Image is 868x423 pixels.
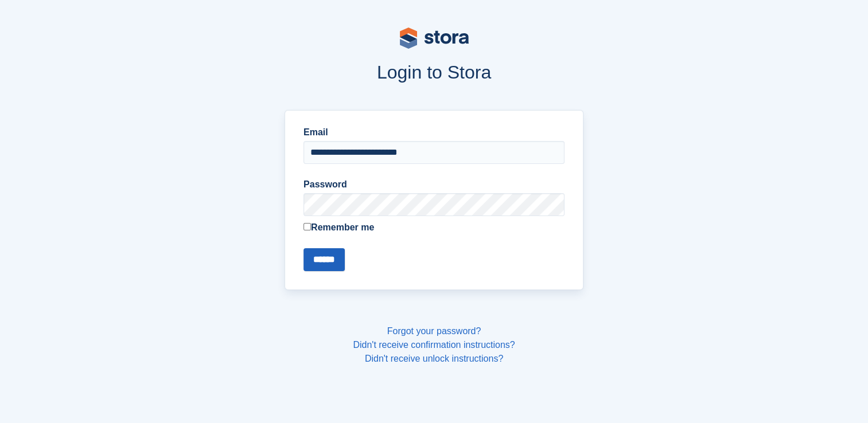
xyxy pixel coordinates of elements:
[66,62,803,83] h1: Login to Stora
[400,28,469,49] img: stora-logo-53a41332b3708ae10de48c4981b4e9114cc0af31d8433b30ea865607fb682f29.svg
[303,221,565,234] label: Remember me
[303,126,565,139] label: Email
[303,223,311,230] input: Remember me
[303,178,565,191] label: Password
[353,340,515,350] a: Didn't receive confirmation instructions?
[387,326,481,336] a: Forgot your password?
[365,354,503,363] a: Didn't receive unlock instructions?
